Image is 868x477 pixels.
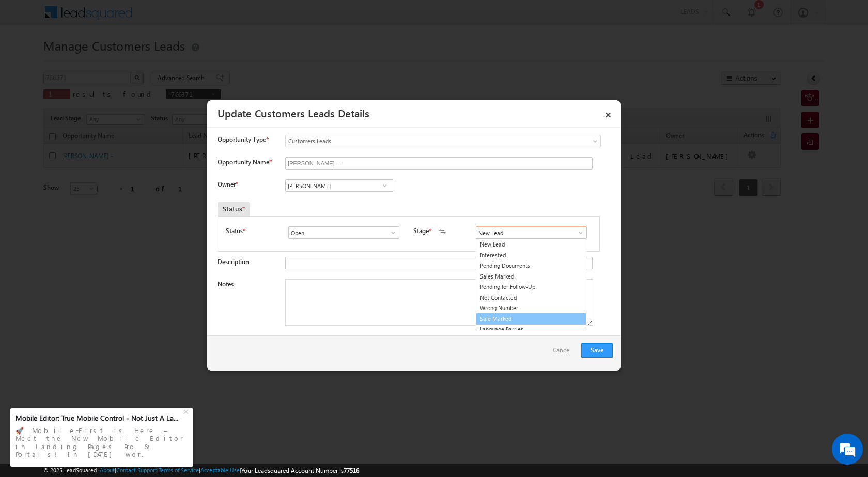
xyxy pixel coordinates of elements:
[476,293,586,303] a: Not Contacted
[43,466,359,475] span: © 2025 LeadSquared | | | | |
[100,467,115,473] a: About
[13,96,189,310] textarea: Type your message and hit 'Enter'
[159,467,199,473] a: Terms of Service
[16,423,188,461] div: 🚀 Mobile-First is Here – Meet the New Mobile Editor in Landing Pages Pro & Portals! In [DATE] wor...
[571,227,584,238] a: Show All Items
[286,136,559,146] span: Customers Leads
[285,179,393,192] input: Type to Search
[288,226,399,239] input: Type to Search
[218,180,238,188] label: Owner
[344,467,359,474] span: 77516
[476,282,586,293] a: Pending for Follow-Up
[553,343,576,363] a: Cancel
[413,226,429,236] label: Stage
[18,54,43,68] img: d_60004797649_company_0_60004797649
[169,5,194,30] div: Minimize live chat window
[218,158,271,166] label: Opportunity Name
[476,303,586,314] a: Wrong Number
[218,105,369,120] a: Update Customers Leads Details
[200,467,240,473] a: Acceptable Use
[476,239,586,250] a: New Lead
[181,405,193,417] div: +
[476,226,587,239] input: Type to Search
[581,343,613,358] button: Save
[599,104,617,122] a: ×
[218,202,250,216] div: Status
[476,260,586,271] a: Pending Documents
[226,226,243,236] label: Status
[218,280,234,288] label: Notes
[116,467,157,473] a: Contact Support
[285,135,601,147] a: Customers Leads
[476,313,586,325] a: Sale Marked
[384,227,397,238] a: Show All Items
[476,250,586,261] a: Interested
[378,180,391,191] a: Show All Items
[141,318,188,332] em: Start Chat
[218,135,266,144] span: Opportunity Type
[476,271,586,282] a: Sales Marked
[476,324,586,335] a: Language Barrier
[241,467,359,474] span: Your Leadsquared Account Number is
[16,413,182,423] div: Mobile Editor: True Mobile Control - Not Just A La...
[54,54,174,68] div: Chat with us now
[218,258,249,266] label: Description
